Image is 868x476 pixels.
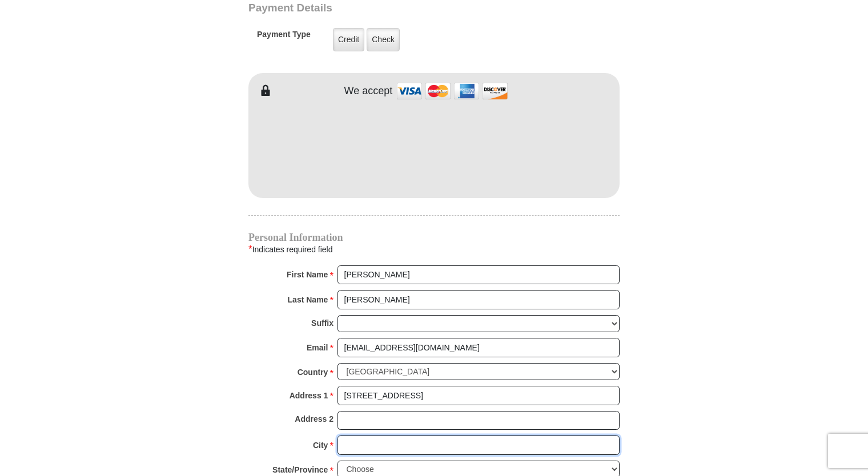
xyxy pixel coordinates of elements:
h3: Payment Details [248,2,540,15]
strong: City [313,437,328,453]
h5: Payment Type [257,30,311,45]
strong: Address 2 [295,411,333,427]
strong: First Name [287,267,328,283]
h4: We accept [344,85,393,98]
label: Check [367,28,400,51]
label: Credit [333,28,364,51]
strong: Email [307,340,328,356]
img: credit cards accepted [395,79,509,103]
strong: Last Name [288,292,328,308]
strong: Country [298,364,328,380]
h4: Personal Information [248,233,620,242]
div: Indicates required field [248,242,620,257]
strong: Address 1 [290,388,328,404]
strong: Suffix [311,315,333,331]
